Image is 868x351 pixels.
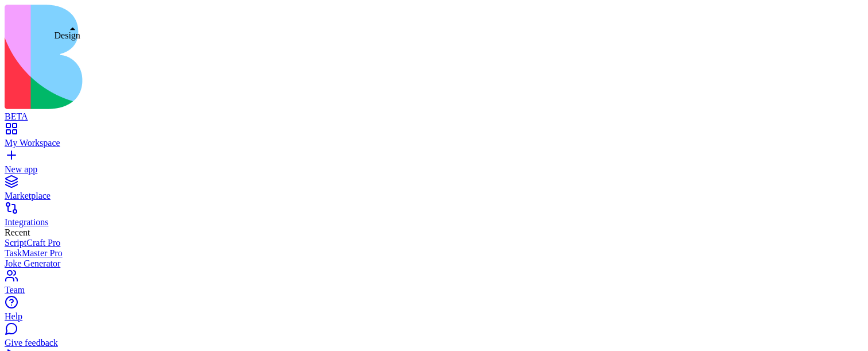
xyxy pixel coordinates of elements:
[5,217,863,227] div: Integrations
[5,164,863,175] div: New app
[5,180,863,201] a: Marketplace
[5,285,863,295] div: Team
[9,20,163,36] p: One word, endless laughs!
[5,191,863,201] div: Marketplace
[55,30,80,41] div: Design
[5,111,863,122] div: BETA
[5,207,863,227] a: Integrations
[5,248,863,259] a: TaskMaster Pro
[5,259,863,269] a: Joke Generator
[5,5,466,109] img: logo
[5,101,863,122] a: BETA
[5,327,863,348] a: Give feedback
[5,301,863,322] a: Help
[5,338,863,348] div: Give feedback
[5,128,863,148] a: My Workspace
[5,154,863,175] a: New app
[5,238,863,248] a: ScriptCraft Pro
[5,138,863,148] div: My Workspace
[5,227,30,237] span: Recent
[5,311,863,322] div: Help
[5,275,863,295] a: Team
